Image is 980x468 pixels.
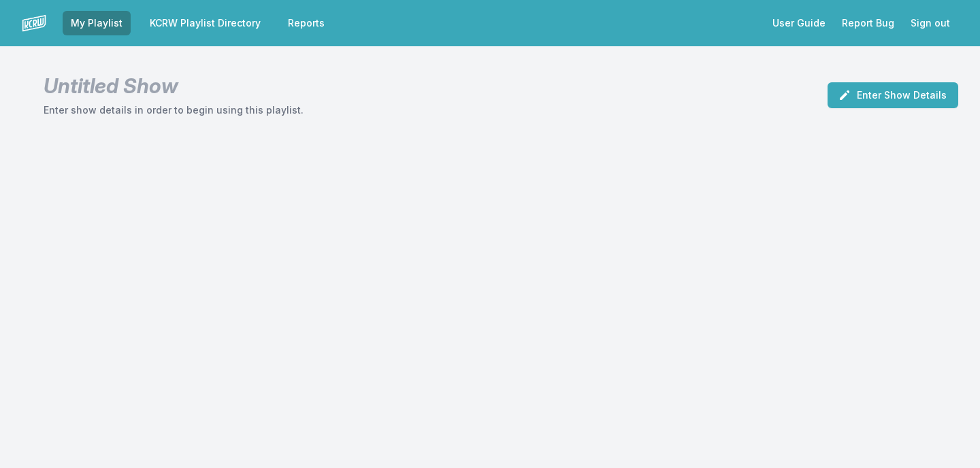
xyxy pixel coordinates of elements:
[44,73,304,98] h1: Untitled Show
[828,82,958,108] button: Enter Show Details
[63,11,131,35] a: My Playlist
[834,11,902,35] a: Report Bug
[44,103,304,117] p: Enter show details in order to begin using this playlist.
[22,11,46,35] img: logo-white-87cec1fa9cbef997252546196dc51331.png
[764,11,834,35] a: User Guide
[142,11,269,35] a: KCRW Playlist Directory
[902,11,958,35] button: Sign out
[280,11,333,35] a: Reports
